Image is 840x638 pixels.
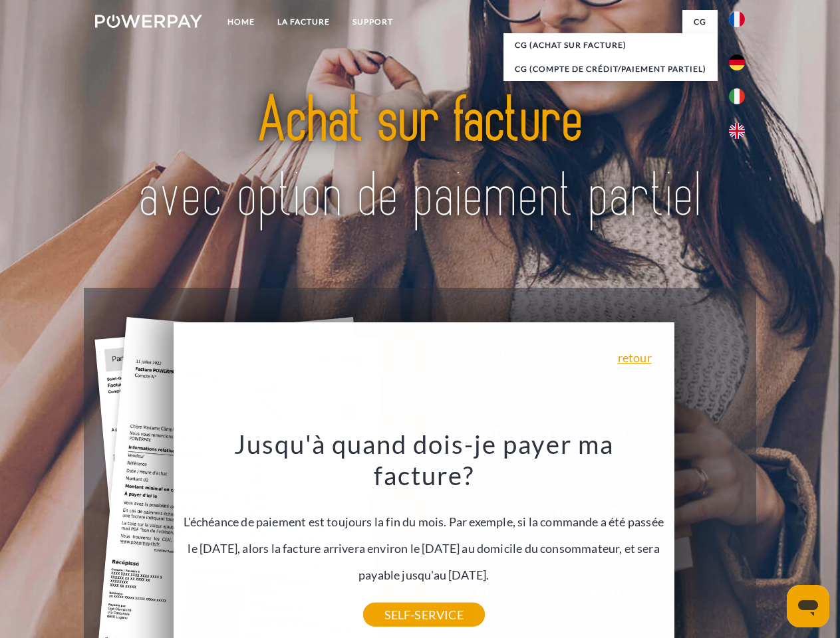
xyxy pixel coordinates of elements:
[618,352,652,364] a: retour
[127,64,713,255] img: title-powerpay_fr.svg
[181,428,666,492] h3: Jusqu'à quand dois-je payer ma facture?
[503,57,718,81] a: CG (Compte de crédit/paiement partiel)
[729,88,745,104] img: it
[216,10,266,34] a: Home
[363,603,485,627] a: SELF-SERVICE
[95,15,202,28] img: logo-powerpay-white.svg
[503,33,718,57] a: CG (achat sur facture)
[729,123,745,139] img: en
[341,10,404,34] a: Support
[787,585,829,627] iframe: Button to launch messaging window
[682,10,718,34] a: CG
[181,428,666,615] div: L'échéance de paiement est toujours la fin du mois. Par exemple, si la commande a été passée le [...
[729,54,745,70] img: de
[729,11,745,27] img: fr
[266,10,341,34] a: LA FACTURE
